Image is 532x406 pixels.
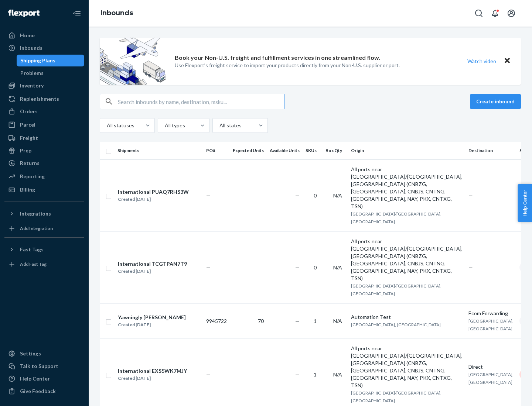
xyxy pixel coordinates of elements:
[4,145,84,156] a: Prep
[4,223,84,234] a: Add Integration
[468,372,514,385] span: [GEOGRAPHIC_DATA], [GEOGRAPHIC_DATA]
[4,258,84,270] a: Add Fast Tag
[95,3,139,24] ol: breadcrumbs
[295,371,300,378] span: —
[468,264,473,271] span: —
[20,388,56,395] div: Give Feedback
[20,210,51,217] div: Integrations
[118,188,189,196] div: International PUAQ7RHS3W
[314,192,317,199] span: 0
[303,142,323,159] th: SKUs
[20,159,40,167] div: Returns
[20,350,41,357] div: Settings
[20,261,47,267] div: Add Fast Tag
[518,184,532,222] button: Help Center
[4,373,84,385] a: Help Center
[4,42,84,54] a: Inbounds
[4,360,84,372] a: Talk to Support
[468,192,473,199] span: —
[502,56,512,66] button: Close
[118,321,186,328] div: Created [DATE]
[4,119,84,131] a: Parcel
[4,348,84,359] a: Settings
[118,94,284,109] input: Search inbounds by name, destination, msku...
[323,142,348,159] th: Box Qty
[351,211,441,224] span: [GEOGRAPHIC_DATA]/[GEOGRAPHIC_DATA], [GEOGRAPHIC_DATA]
[4,106,84,117] a: Orders
[17,55,85,66] a: Shipping Plans
[118,268,187,275] div: Created [DATE]
[20,147,31,154] div: Prep
[348,142,465,159] th: Origin
[203,142,230,159] th: PO#
[219,122,219,129] input: All states
[69,6,84,21] button: Close Navigation
[4,30,84,41] a: Home
[20,246,44,253] div: Fast Tags
[106,122,107,129] input: All statuses
[17,67,85,79] a: Problems
[351,390,441,403] span: [GEOGRAPHIC_DATA]/[GEOGRAPHIC_DATA], [GEOGRAPHIC_DATA]
[333,264,342,271] span: N/A
[20,57,55,64] div: Shipping Plans
[4,171,84,182] a: Reporting
[118,260,187,268] div: International TCGTPAN7T9
[4,244,84,255] button: Fast Tags
[333,371,342,378] span: N/A
[333,192,342,199] span: N/A
[351,345,463,389] div: All ports near [GEOGRAPHIC_DATA]/[GEOGRAPHIC_DATA], [GEOGRAPHIC_DATA] (CNBZG, [GEOGRAPHIC_DATA], ...
[351,238,463,282] div: All ports near [GEOGRAPHIC_DATA]/[GEOGRAPHIC_DATA], [GEOGRAPHIC_DATA] (CNBZG, [GEOGRAPHIC_DATA], ...
[470,94,521,109] button: Create inbound
[295,264,300,271] span: —
[20,225,53,231] div: Add Integration
[4,184,84,196] a: Billing
[333,318,342,324] span: N/A
[206,192,211,199] span: —
[4,385,84,397] button: Give Feedback
[115,142,203,159] th: Shipments
[20,173,45,180] div: Reporting
[4,208,84,220] button: Integrations
[4,80,84,92] a: Inventory
[20,108,38,115] div: Orders
[203,303,230,338] td: 9945722
[258,318,264,324] span: 70
[504,6,519,21] button: Open account menu
[351,283,441,296] span: [GEOGRAPHIC_DATA]/[GEOGRAPHIC_DATA], [GEOGRAPHIC_DATA]
[118,196,189,203] div: Created [DATE]
[20,69,44,77] div: Problems
[118,367,187,375] div: International EXS5WK7MJY
[20,82,44,89] div: Inventory
[20,375,50,382] div: Help Center
[4,132,84,144] a: Freight
[100,9,133,17] a: Inbounds
[4,157,84,169] a: Returns
[8,10,40,17] img: Flexport logo
[314,371,317,378] span: 1
[4,93,84,105] a: Replenishments
[463,56,501,66] button: Watch video
[295,192,300,199] span: —
[488,6,502,21] button: Open notifications
[20,134,38,142] div: Freight
[468,363,514,371] div: Direct
[351,313,463,321] div: Automation Test
[468,310,514,317] div: Ecom Forwarding
[351,322,441,327] span: [GEOGRAPHIC_DATA], [GEOGRAPHIC_DATA]
[20,95,59,103] div: Replenishments
[164,122,165,129] input: All types
[20,186,35,193] div: Billing
[314,264,317,271] span: 0
[20,362,58,370] div: Talk to Support
[20,44,42,52] div: Inbounds
[175,54,380,62] p: Book your Non-U.S. freight and fulfillment services in one streamlined flow.
[295,318,300,324] span: —
[267,142,303,159] th: Available Units
[206,264,211,271] span: —
[314,318,317,324] span: 1
[468,318,514,331] span: [GEOGRAPHIC_DATA], [GEOGRAPHIC_DATA]
[351,166,463,210] div: All ports near [GEOGRAPHIC_DATA]/[GEOGRAPHIC_DATA], [GEOGRAPHIC_DATA] (CNBZG, [GEOGRAPHIC_DATA], ...
[118,314,186,321] div: Yawningly [PERSON_NAME]
[175,62,400,69] p: Use Flexport’s freight service to import your products directly from your Non-U.S. supplier or port.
